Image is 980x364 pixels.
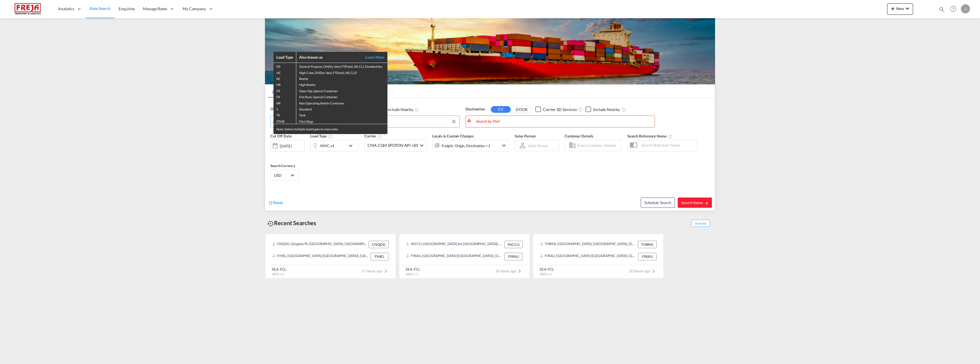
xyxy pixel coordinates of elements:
[273,100,296,106] td: NR
[296,93,387,99] td: Flat Rack, Special Container
[296,100,387,106] td: Non Operating Reefer Container
[273,52,296,63] th: Load Type
[296,118,387,124] td: Flexi Bags
[273,75,296,81] td: RE
[273,118,296,124] td: OTHR
[299,55,359,60] div: Also known as
[296,81,387,87] td: High Reefer
[296,112,387,118] td: Tank
[296,63,387,69] td: General Purpose, DV(Dry Van), FT(Feet), H0, CLI, Standard dry
[296,75,387,81] td: Reefer
[296,87,387,93] td: Open Top, Special Container
[273,93,296,99] td: FR
[273,81,296,87] td: HR
[273,106,296,112] td: S
[273,69,296,75] td: HC
[296,69,387,75] td: High Cube, DV(Dry Van), FT(Feet), H0, CLO
[273,124,387,134] div: Note: Select multiple load types to view rates
[296,106,387,112] td: Standard
[273,87,296,93] td: OT
[359,55,385,60] a: Learn More
[273,112,296,118] td: TK
[273,63,296,69] td: GP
